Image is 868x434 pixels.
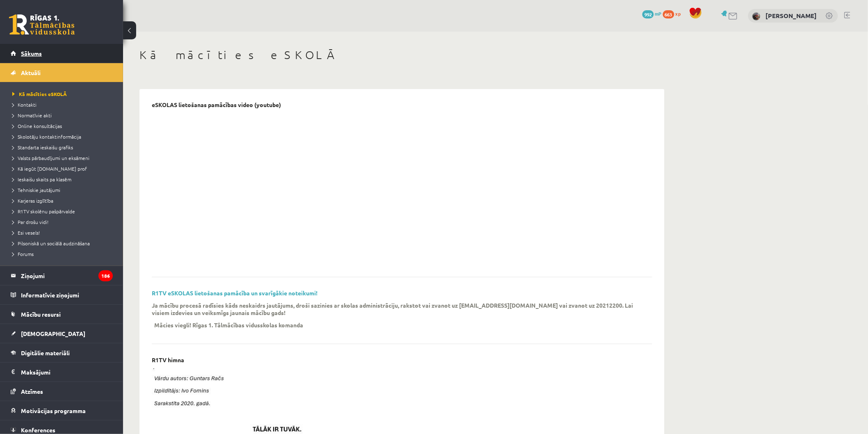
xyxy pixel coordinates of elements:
[21,426,55,434] span: Konferences
[12,144,73,151] span: Standarta ieskaišu grafiks
[12,186,115,194] a: Tehniskie jautājumi
[676,10,681,17] span: xp
[12,144,115,151] a: Standarta ieskaišu grafiks
[12,229,40,236] span: Esi vesels!
[12,112,52,119] span: Normatīvie akti
[192,321,303,329] p: Rīgas 1. Tālmācības vidusskolas komanda
[152,302,640,316] p: Ja mācību procesā radīsies kāds neskaidrs jautājums, droši sazinies ar skolas administrāciju, rak...
[139,48,665,62] h1: Kā mācīties eSKOLĀ
[21,407,86,414] span: Motivācijas programma
[12,122,115,130] a: Online konsultācijas
[663,10,685,17] a: 663 xp
[663,10,674,18] span: 663
[11,44,113,63] a: Sākums
[152,101,281,108] p: eSKOLAS lietošanas pamācības video (youtube)
[9,14,75,35] a: Rīgas 1. Tālmācības vidusskola
[21,330,85,337] span: [DEMOGRAPHIC_DATA]
[11,305,113,324] a: Mācību resursi
[11,401,113,420] a: Motivācijas programma
[11,382,113,401] a: Atzīmes
[12,208,115,215] a: R1TV skolēnu pašpārvalde
[12,123,62,129] span: Online konsultācijas
[154,321,191,329] p: Mācies viegli!
[642,10,654,18] span: 992
[12,240,115,247] a: Pilsoniskā un sociālā audzināšana
[98,270,113,281] i: 186
[12,155,89,161] span: Valsts pārbaudījumi un eksāmeni
[12,197,115,204] a: Karjeras izglītība
[12,176,115,183] a: Ieskaišu skaits pa klasēm
[21,50,42,57] span: Sākums
[12,219,48,225] span: Par drošu vidi!
[655,10,662,17] span: mP
[12,101,115,108] a: Kontakti
[12,133,81,140] span: Skolotāju kontaktinformācija
[21,69,41,76] span: Aktuāli
[21,349,70,356] span: Digitālie materiāli
[12,165,87,172] span: Kā iegūt [DOMAIN_NAME] prof
[12,90,115,98] a: Kā mācīties eSKOLĀ
[12,208,75,215] span: R1TV skolēnu pašpārvalde
[12,165,115,172] a: Kā iegūt [DOMAIN_NAME] prof
[21,311,61,318] span: Mācību resursi
[752,12,761,21] img: Evelīna Bernatoviča
[12,197,53,204] span: Karjeras izglītība
[11,324,113,343] a: [DEMOGRAPHIC_DATA]
[11,286,113,304] a: Informatīvie ziņojumi
[12,240,90,247] span: Pilsoniskā un sociālā audzināšana
[11,63,113,82] a: Aktuāli
[12,250,115,258] a: Forums
[642,10,662,17] a: 992 mP
[152,289,318,297] a: R1TV eSKOLAS lietošanas pamācība un svarīgākie noteikumi!
[21,363,113,381] legend: Maksājumi
[12,133,115,140] a: Skolotāju kontaktinformācija
[12,229,115,236] a: Esi vesels!
[11,266,113,285] a: Ziņojumi186
[12,218,115,226] a: Par drošu vidi!
[12,101,37,108] span: Kontakti
[12,154,115,162] a: Valsts pārbaudījumi un eksāmeni
[12,176,71,183] span: Ieskaišu skaits pa klasēm
[12,187,60,193] span: Tehniskie jautājumi
[766,11,817,20] a: [PERSON_NAME]
[11,343,113,362] a: Digitālie materiāli
[21,388,43,395] span: Atzīmes
[21,286,113,304] legend: Informatīvie ziņojumi
[152,356,184,363] p: R1TV himna
[11,363,113,381] a: Maksājumi
[12,112,115,119] a: Normatīvie akti
[12,91,67,97] span: Kā mācīties eSKOLĀ
[21,266,113,285] legend: Ziņojumi
[12,251,34,257] span: Forums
